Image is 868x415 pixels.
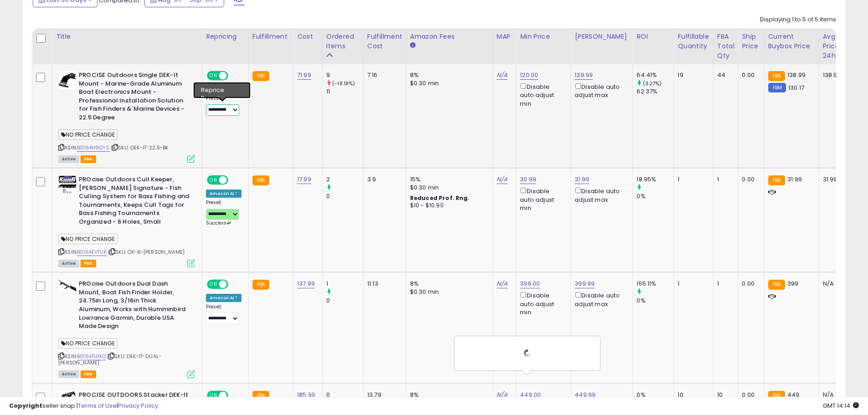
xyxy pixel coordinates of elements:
[79,71,190,124] b: PROCISE Outdoors Single DEK-It Mount - Marine-Grade Aluminum Boat Electronics Mount - Professiona...
[410,71,486,79] div: 8%
[79,280,190,333] b: PROcise Outdoors Dual Dash Mount, Boat Fish Finder Holder, 24.75in Long, 3/16in Thick Aluminum, W...
[367,32,402,51] div: Fulfillment Cost
[58,280,195,377] div: ASIN:
[520,279,540,288] a: 399.00
[637,175,673,184] div: 18.95%
[497,175,508,184] a: N/A
[575,175,589,184] a: 31.99
[108,248,185,256] span: | SKU: CK-6-[PERSON_NAME]
[520,32,567,41] div: Min Price
[58,338,118,348] span: NO PRICE CHANGE
[410,184,486,192] div: $0.30 min
[787,279,798,288] span: 399
[410,79,486,87] div: $0.30 min
[206,304,241,324] div: Preset:
[768,175,785,185] small: FBA
[252,175,269,185] small: FBA
[823,401,859,410] span: 2025-10-6 14:14 GMT
[58,175,77,194] img: 51amUXfRNwL._SL40_.jpg
[742,280,757,288] div: 0.00
[58,71,195,162] div: ASIN:
[717,32,734,61] div: FBA Total Qty
[717,280,731,288] div: 1
[227,176,241,184] span: OFF
[326,297,363,305] div: 0
[410,175,486,184] div: 15%
[56,32,198,41] div: Title
[678,32,709,51] div: Fulfillable Quantity
[81,260,96,267] span: FBA
[678,71,706,79] div: 19
[208,72,219,80] span: ON
[206,200,241,226] div: Preset:
[742,175,757,184] div: 0.00
[637,280,673,288] div: 155.11%
[58,71,77,89] img: 41wkwxI0NVL._SL40_.jpg
[410,280,486,288] div: 8%
[297,71,311,80] a: 71.99
[823,280,853,288] div: N/A
[58,155,79,163] span: All listings currently available for purchase on Amazon
[768,83,786,92] small: FBM
[788,83,804,92] span: 130.17
[326,280,363,288] div: 1
[332,80,355,87] small: (-18.18%)
[297,279,315,288] a: 137.99
[410,194,470,202] b: Reduced Prof. Rng.
[9,401,42,410] strong: Copyright
[79,175,190,228] b: PROcise Outdoors Cull Keeper, [PERSON_NAME] Signature - Fish Culling System for Bass Fishing and ...
[410,288,486,296] div: $0.30 min
[111,144,169,151] span: | SKU: DEK-IT-22.5-BK
[58,353,161,366] span: | SKU: DEK-IT-DUAL-[PERSON_NAME]
[497,71,508,80] a: N/A
[787,175,802,184] span: 31.99
[206,294,241,302] div: Amazon AI *
[410,41,416,50] small: Amazon Fees.
[768,32,815,51] div: Current Buybox Price
[252,71,269,81] small: FBA
[823,32,856,61] div: Avg Win Price 24h.
[760,15,836,24] div: Displaying 1 to 5 of 5 items
[206,85,241,93] div: Amazon AI *
[520,290,564,317] div: Disable auto adjust min
[520,82,564,108] div: Disable auto adjust min
[367,175,399,184] div: 3.9
[252,280,269,290] small: FBA
[227,72,241,80] span: OFF
[823,175,853,184] div: 31.99
[575,82,626,99] div: Disable auto adjust max
[206,95,241,116] div: Preset:
[297,32,318,41] div: Cost
[208,176,219,184] span: ON
[575,32,629,41] div: [PERSON_NAME]
[678,280,706,288] div: 1
[497,279,508,288] a: N/A
[58,280,77,292] img: 314pv8H7m3L._SL40_.jpg
[717,71,731,79] div: 44
[520,186,564,212] div: Disable auto adjust min
[58,234,118,244] span: NO PRICE CHANGE
[410,32,489,41] div: Amazon Fees
[326,87,363,96] div: 11
[118,401,158,410] a: Privacy Policy
[637,87,673,96] div: 62.37%
[9,402,158,410] div: seller snap | |
[410,202,486,210] div: $10 - $10.90
[575,290,626,308] div: Disable auto adjust max
[637,192,673,200] div: 0%
[717,175,731,184] div: 1
[206,220,231,226] span: Success
[742,32,760,51] div: Ship Price
[77,144,109,152] a: B0164H9GYS
[575,186,626,204] div: Disable auto adjust max
[768,71,785,81] small: FBA
[297,175,311,184] a: 17.99
[77,353,106,360] a: B0164TU1XQ
[637,71,673,79] div: 64.41%
[58,370,79,378] span: All listings currently available for purchase on Amazon
[206,190,241,198] div: Amazon AI *
[643,80,662,87] small: (3.27%)
[520,71,538,80] a: 120.00
[81,370,96,378] span: FBA
[326,71,363,79] div: 9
